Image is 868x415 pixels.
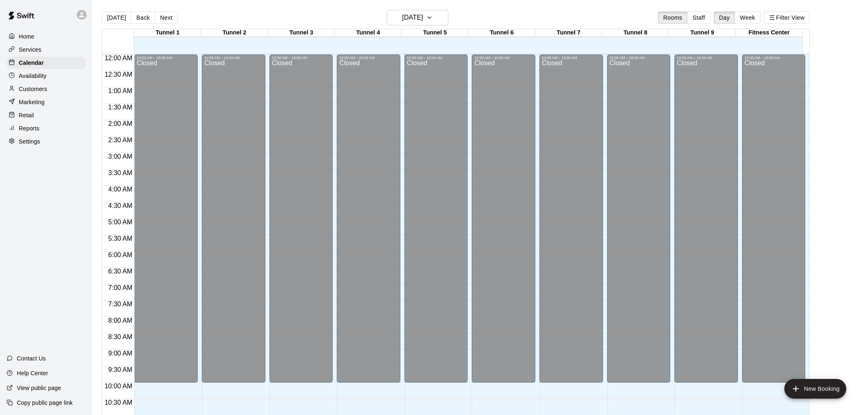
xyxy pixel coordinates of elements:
span: 4:00 AM [106,186,135,193]
button: Rooms [658,11,688,24]
div: Closed [610,60,668,385]
div: 12:00 AM – 10:00 AM [339,56,398,60]
div: 12:00 AM – 10:00 AM [407,56,466,60]
span: 6:30 AM [106,268,135,275]
p: Customers [19,85,47,93]
p: Reports [19,124,39,132]
div: Closed [272,60,331,385]
div: Closed [137,60,195,385]
span: 10:00 AM [103,383,135,390]
div: Tunnel 9 [669,29,736,37]
div: Fitness Center [736,29,802,37]
span: 4:30 AM [106,202,135,209]
div: Tunnel 8 [602,29,669,37]
p: Retail [19,111,34,119]
span: 10:30 AM [103,399,135,406]
a: Customers [7,83,86,95]
h6: [DATE] [402,12,423,23]
span: 12:30 AM [103,71,135,78]
span: 1:00 AM [106,87,135,94]
div: 12:00 AM – 10:00 AM [204,56,263,60]
span: 1:30 AM [106,104,135,111]
div: Tunnel 4 [335,29,402,37]
div: 12:00 AM – 10:00 AM: Closed [337,55,400,383]
div: 12:00 AM – 10:00 AM: Closed [472,55,535,383]
button: Next [155,11,178,24]
div: 12:00 AM – 10:00 AM [542,56,601,60]
div: 12:00 AM – 10:00 AM [610,56,668,60]
div: 12:00 AM – 10:00 AM: Closed [742,55,806,383]
div: 12:00 AM – 10:00 AM [677,56,736,60]
span: 8:30 AM [106,333,135,340]
span: 12:00 AM [103,55,135,62]
div: Tunnel 2 [201,29,268,37]
p: View public page [17,384,61,392]
div: Closed [339,60,398,385]
div: 12:00 AM – 10:00 AM: Closed [202,55,265,383]
button: Week [735,11,761,24]
div: 12:00 AM – 10:00 AM: Closed [539,55,603,383]
span: 2:30 AM [106,137,135,144]
div: 12:00 AM – 10:00 AM: Closed [134,55,198,383]
p: Availability [19,72,47,80]
span: 9:30 AM [106,366,135,373]
div: Closed [204,60,263,385]
div: Tunnel 3 [268,29,335,37]
p: Marketing [19,98,45,106]
div: 12:00 AM – 10:00 AM [745,56,803,60]
button: Filter View [764,11,810,24]
a: Settings [7,135,86,148]
span: 8:00 AM [106,317,135,324]
span: 2:00 AM [106,120,135,127]
p: Calendar [19,59,44,67]
button: add [784,379,846,399]
span: 5:00 AM [106,219,135,226]
button: Day [714,11,735,24]
span: 5:30 AM [106,235,135,242]
span: 7:30 AM [106,301,135,308]
div: Closed [745,60,803,385]
a: Calendar [7,57,86,69]
div: 12:00 AM – 10:00 AM: Closed [270,55,333,383]
button: Back [131,11,155,24]
span: 3:30 AM [106,169,135,176]
p: Home [19,32,34,41]
div: Closed [407,60,466,385]
button: [DATE] [102,11,131,24]
a: Home [7,30,86,43]
div: 12:00 AM – 10:00 AM [272,56,331,60]
button: [DATE] [387,10,448,25]
p: Copy public page link [17,399,73,407]
div: Tunnel 7 [535,29,602,37]
a: Retail [7,109,86,121]
a: Services [7,43,86,56]
div: Closed [542,60,601,385]
span: 7:00 AM [106,284,135,291]
div: Tunnel 1 [134,29,201,37]
a: Availability [7,70,86,82]
span: 9:00 AM [106,350,135,357]
div: 12:00 AM – 10:00 AM: Closed [674,55,738,383]
div: 12:00 AM – 10:00 AM [137,56,195,60]
div: 12:00 AM – 10:00 AM: Closed [404,55,468,383]
p: Contact Us [17,354,46,363]
p: Services [19,46,41,54]
button: Staff [687,11,710,24]
div: Tunnel 6 [468,29,535,37]
div: Tunnel 5 [402,29,468,37]
div: 12:00 AM – 10:00 AM [474,56,533,60]
p: Settings [19,137,40,146]
div: Closed [474,60,533,385]
p: Help Center [17,369,48,377]
a: Marketing [7,96,86,108]
a: Reports [7,122,86,135]
div: Closed [677,60,736,385]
